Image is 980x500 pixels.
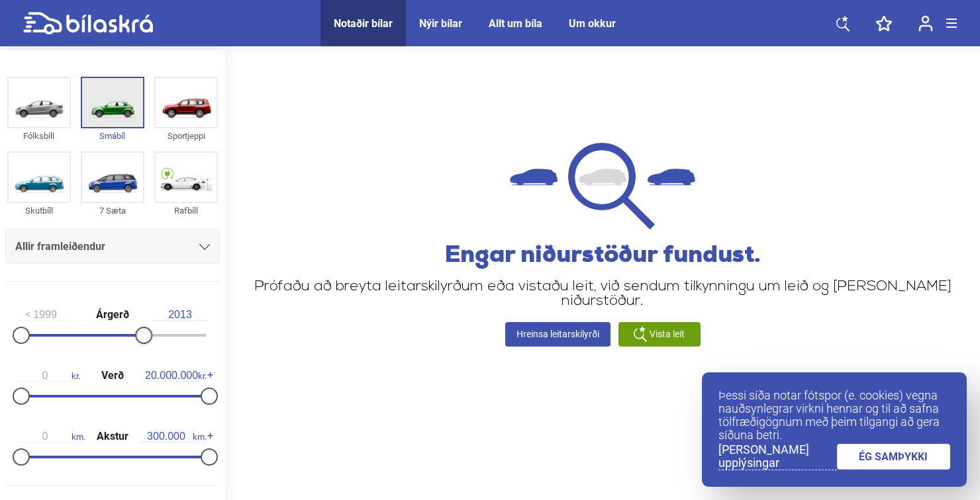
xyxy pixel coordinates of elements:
img: user-login.svg [918,15,933,32]
span: km. [140,431,207,442]
a: ÉG SAMÞYKKI [837,444,951,470]
a: [PERSON_NAME] upplýsingar [718,443,837,470]
span: km. [19,431,85,442]
div: Sportjeppi [154,128,218,144]
div: Fólksbíll [7,128,71,144]
span: Vista leit [650,327,685,341]
span: Verð [98,370,127,381]
h2: Engar niðurstöður fundust. [245,243,960,269]
a: Allt um bíla [489,17,542,30]
div: Smábíl [81,128,144,144]
div: 7 Sæta [81,203,144,218]
span: Akstur [93,431,132,442]
span: kr. [145,370,207,382]
img: not found [510,143,695,229]
span: Allir framleiðendur [15,237,105,256]
div: Rafbíll [154,203,218,218]
a: Hreinsa leitarskilyrði [505,322,611,347]
a: Notaðir bílar [334,17,393,30]
span: kr. [19,370,80,382]
p: Þessi síða notar fótspor (e. cookies) vegna nauðsynlegrar virkni hennar og til að safna tölfræðig... [718,389,950,442]
a: Um okkur [569,17,616,30]
p: Prófaðu að breyta leitarskilyrðum eða vistaðu leit, við sendum tilkynningu um leið og [PERSON_NAM... [245,280,960,309]
a: Nýir bílar [419,17,462,30]
div: Skutbíll [7,203,71,218]
span: Árgerð [93,310,132,320]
